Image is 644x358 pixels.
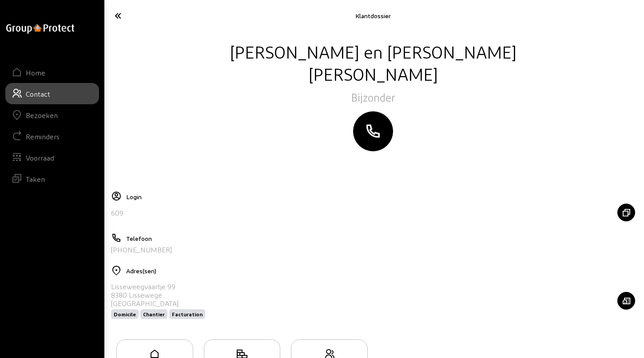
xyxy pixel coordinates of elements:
h5: Telefoon [126,235,635,242]
span: Domicile [114,311,136,317]
a: Taken [5,168,99,189]
span: Chantier [143,311,165,317]
div: 8380 Lissewege [111,291,207,299]
span: Facturation [172,311,203,317]
a: Bezoeken [5,104,99,126]
div: [GEOGRAPHIC_DATA] [111,299,207,307]
div: Reminders [26,132,60,141]
div: Lisseweegvaartje 99 [111,282,207,291]
img: logo-oneline.png [6,24,74,34]
h5: Login [126,193,635,201]
a: Voorraad [5,147,99,168]
h5: Adres(sen) [126,267,635,275]
div: Contact [26,90,50,98]
div: Voorraad [26,153,54,162]
div: Klantdossier [192,12,553,20]
div: 609 [111,209,123,217]
div: Bezoeken [26,111,58,119]
div: Bijzonder [111,91,635,103]
div: [PHONE_NUMBER] [111,245,172,254]
div: Home [26,68,45,77]
a: Reminders [5,126,99,147]
div: Taken [26,175,45,183]
div: [PERSON_NAME] en [PERSON_NAME] [111,40,635,63]
a: Home [5,62,99,83]
div: [PERSON_NAME] [111,63,635,85]
a: Contact [5,83,99,104]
